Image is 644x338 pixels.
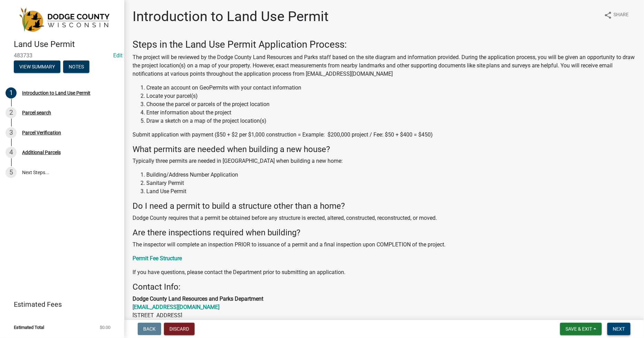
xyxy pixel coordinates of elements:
[133,268,636,276] p: If you have questions, please contact the Department prior to submitting an application.
[614,11,629,19] span: Share
[14,325,44,330] span: Estimated Total
[133,304,219,310] a: [EMAIL_ADDRESS][DOMAIN_NAME]
[133,131,636,139] p: Submit application with payment ($50 + $2 per $1,000 construction = Example: $200,000 project / F...
[113,52,123,59] wm-modal-confirm: Edit Application Number
[143,326,156,332] span: Back
[146,179,636,187] li: Sanitary Permit
[607,323,631,335] button: Next
[133,53,636,78] p: The project will be reviewed by the Dodge County Land Resources and Parks staff based on the site...
[133,39,636,50] h3: Steps in the Land Use Permit Application Process:
[133,201,636,211] h4: Do I need a permit to build a structure other than a home?
[598,8,634,22] button: shareShare
[6,87,17,98] div: 1
[133,255,182,262] a: Permit Fee Structure
[100,325,110,330] span: $0.00
[133,214,636,222] p: Dodge County requires that a permit be obtained before any structure is erected, altered, constru...
[133,228,636,238] h4: Are there inspections required when building?
[146,92,636,100] li: Locate your parcel(s)
[14,39,119,49] h4: Land Use Permit
[133,295,636,336] p: [STREET_ADDRESS] [PHONE_NUMBER] 8:00 am - 4:30 pm / [DATE] - [DATE]
[14,52,110,59] span: 483733
[138,323,161,335] button: Back
[133,144,636,154] h4: What permits are needed when building a new house?
[6,127,17,138] div: 3
[146,117,636,125] li: Draw a sketch on a map of the project location(s)
[63,64,89,70] wm-modal-confirm: Notes
[560,323,602,335] button: Save & Exit
[133,157,636,165] p: Typically three permits are needed in [GEOGRAPHIC_DATA] when building a new home:
[14,60,60,73] button: View Summary
[133,295,263,302] strong: Dodge County Land Resources and Parks Department
[22,130,61,135] div: Parcel Verification
[146,187,636,196] li: Land Use Permit
[164,323,195,335] button: Discard
[133,8,329,25] h1: Introduction to Land Use Permit
[133,241,636,249] p: The inspector will complete an inspection PRIOR to issuance of a permit and a final inspection up...
[6,167,17,178] div: 5
[6,147,17,158] div: 4
[604,11,612,19] i: share
[14,64,60,70] wm-modal-confirm: Summary
[146,84,636,92] li: Create an account on GeoPermits with your contact information
[566,326,592,332] span: Save & Exit
[63,60,89,73] button: Notes
[146,171,636,179] li: Building/Address Number Application
[146,100,636,109] li: Choose the parcel or parcels of the project location
[6,298,113,311] a: Estimated Fees
[22,150,61,155] div: Additional Parcels
[22,91,90,95] div: Introduction to Land Use Permit
[14,7,113,32] img: Dodge County, Wisconsin
[146,109,636,117] li: Enter information about the project
[133,282,636,292] h4: Contact Info:
[613,326,625,332] span: Next
[22,110,51,115] div: Parcel search
[6,107,17,118] div: 2
[113,52,123,59] a: Edit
